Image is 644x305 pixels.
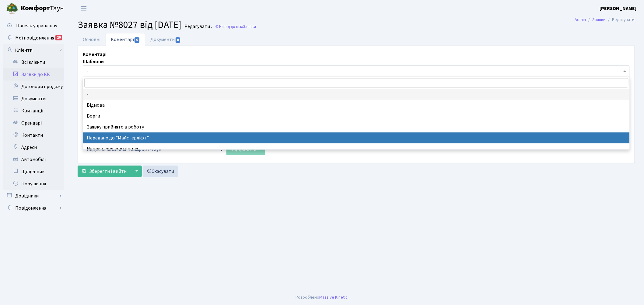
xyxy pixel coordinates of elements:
a: Massive Kinetic [319,294,348,300]
span: Мої повідомлення [15,35,54,41]
a: Панель управління [3,20,64,32]
span: - [87,68,622,74]
a: Клієнти [3,44,64,56]
a: Всі клієнти [3,56,64,68]
li: Борги [83,111,629,122]
a: Довідники [3,190,64,202]
li: Заявку прийнято в роботу [83,122,629,132]
a: Повідомлення [3,202,64,214]
button: Зберегти і вийти [78,166,131,177]
a: Коментарі [106,33,145,46]
span: Заявки [243,24,256,29]
span: 0 [135,37,139,43]
a: Щоденник [3,166,64,178]
img: logo.png [6,2,18,15]
a: Автомобілі [3,153,64,166]
li: - [83,89,629,100]
li: Редагувати [606,16,635,23]
li: Направлено квитанцію [83,143,629,154]
span: Зберегти і вийти [89,168,127,175]
a: Admin [575,16,586,23]
a: Документи [145,33,186,46]
a: Порушення [3,178,64,190]
a: Документи [3,93,64,105]
span: - [83,65,630,77]
button: Переключити навігацію [76,3,91,13]
span: Таун [21,3,64,14]
a: Заявки [593,16,606,23]
b: Комфорт [21,3,50,13]
a: Назад до всіхЗаявки [215,24,256,29]
span: Заявка №8027 від [DATE] [78,18,181,32]
div: Розроблено . [296,294,348,301]
small: Редагувати . [183,24,212,29]
a: Заявки до КК [3,68,64,81]
a: Договори продажу [3,81,64,93]
label: Коментарі [83,51,107,58]
li: Відмова [83,100,629,111]
a: Скасувати [143,166,178,177]
nav: breadcrumb [566,13,644,26]
span: Панель управління [16,22,57,29]
div: 20 [55,35,62,40]
a: Квитанції [3,105,64,117]
a: Мої повідомлення20 [3,32,64,44]
span: 0 [176,37,180,43]
a: Орендарі [3,117,64,129]
a: Адреси [3,141,64,153]
a: Основні [78,33,106,46]
li: Передано до "Майстерліфт" [83,132,629,143]
a: Контакти [3,129,64,141]
label: Шаблони [83,58,104,65]
a: [PERSON_NAME] [600,5,637,12]
body: Rich Text Area. Press ALT-0 for help. [5,5,541,12]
